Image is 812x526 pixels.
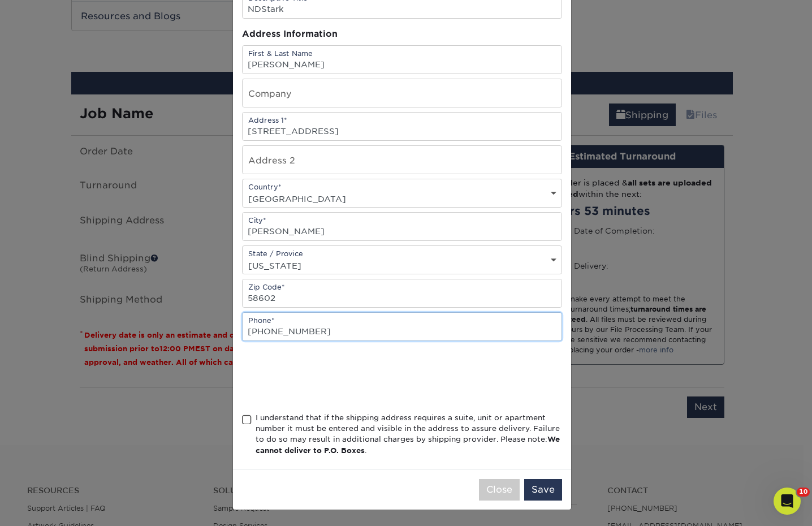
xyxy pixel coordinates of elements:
[256,412,562,456] div: I understand that if the shipping address requires a suite, unit or apartment number it must be e...
[524,479,562,501] button: Save
[479,479,520,501] button: Close
[797,488,810,497] span: 10
[774,488,801,515] iframe: Intercom live chat
[256,435,560,454] b: We cannot deliver to P.O. Boxes
[242,28,562,41] div: Address Information
[242,355,414,399] iframe: reCAPTCHA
